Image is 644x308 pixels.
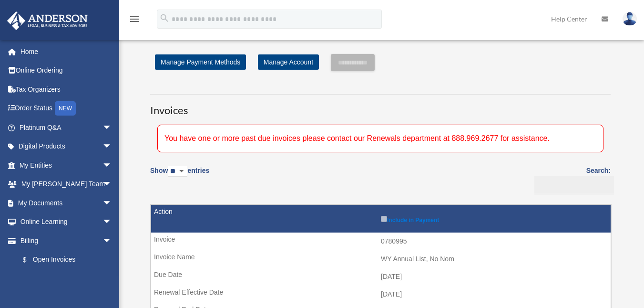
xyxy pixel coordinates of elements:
[155,54,246,70] a: Manage Payment Methods
[55,101,76,116] div: NEW
[258,54,319,70] a: Manage Account
[28,254,33,266] span: $
[151,233,611,251] td: 0780995
[129,17,140,25] a: menu
[534,176,614,194] input: Search:
[7,99,126,118] a: Order StatusNEW
[102,137,122,157] span: arrow_drop_down
[151,286,611,304] td: [DATE]
[151,268,611,286] td: [DATE]
[7,137,126,156] a: Digital Productsarrow_drop_down
[381,255,606,263] div: WY Annual List, No Nom
[157,125,603,152] div: You have one or more past due invoices please contact our Renewals department at 888.969.2677 for...
[7,42,126,61] a: Home
[531,165,611,194] label: Search:
[102,175,122,194] span: arrow_drop_down
[102,212,122,232] span: arrow_drop_down
[102,118,122,138] span: arrow_drop_down
[381,216,387,222] input: Include in Payment
[102,231,122,251] span: arrow_drop_down
[150,94,611,118] h3: Invoices
[7,156,126,175] a: My Entitiesarrow_drop_down
[7,80,126,99] a: Tax Organizers
[7,118,126,137] a: Platinum Q&Aarrow_drop_down
[4,11,91,30] img: Anderson Advisors Platinum Portal
[623,12,637,26] img: User Pic
[159,13,170,23] i: search
[129,13,140,25] i: menu
[102,193,122,213] span: arrow_drop_down
[13,269,122,288] a: Past Invoices
[7,212,126,232] a: Online Learningarrow_drop_down
[7,61,126,80] a: Online Ordering
[7,231,122,250] a: Billingarrow_drop_down
[150,165,209,187] label: Show entries
[13,250,117,270] a: $Open Invoices
[7,193,126,212] a: My Documentsarrow_drop_down
[168,166,187,177] select: Showentries
[102,156,122,175] span: arrow_drop_down
[381,214,606,223] label: Include in Payment
[7,175,126,194] a: My [PERSON_NAME] Teamarrow_drop_down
